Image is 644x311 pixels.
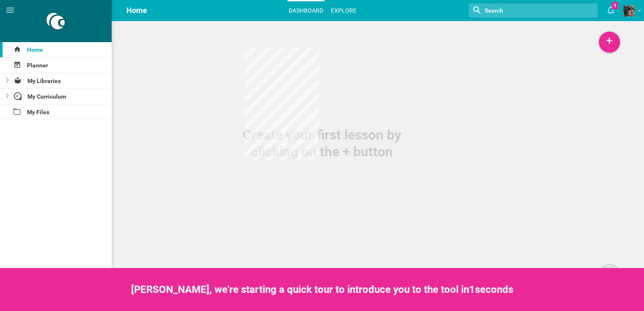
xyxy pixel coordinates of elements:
div: + [599,32,620,53]
span: Home [126,6,147,15]
input: Search [484,5,561,16]
div: Create your first lesson by clicking on the + button [238,126,406,160]
span: 1 [469,284,475,295]
a: Dashboard [287,1,325,20]
div: My Curriculum [11,89,112,104]
div: My Libraries [11,73,112,88]
span: [PERSON_NAME], we're starting a quick tour to introduce you to the tool in [131,284,469,295]
a: Explore [330,1,358,20]
span: seconds [475,284,513,295]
